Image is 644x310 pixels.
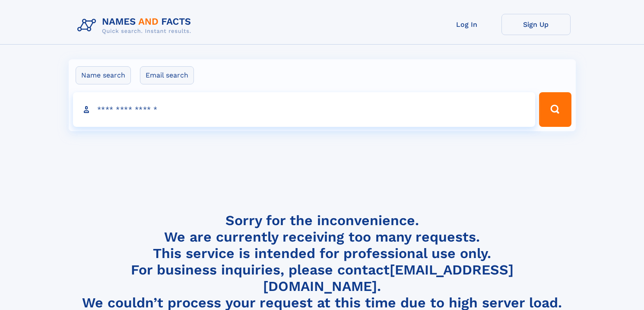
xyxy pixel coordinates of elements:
[263,262,514,294] a: [EMAIL_ADDRESS][DOMAIN_NAME]
[539,92,571,127] button: Search Button
[76,66,131,84] label: Name search
[74,14,198,37] img: Logo Names and Facts
[432,14,501,35] a: Log In
[140,66,194,84] label: Email search
[501,14,571,35] a: Sign Up
[73,92,536,127] input: search input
